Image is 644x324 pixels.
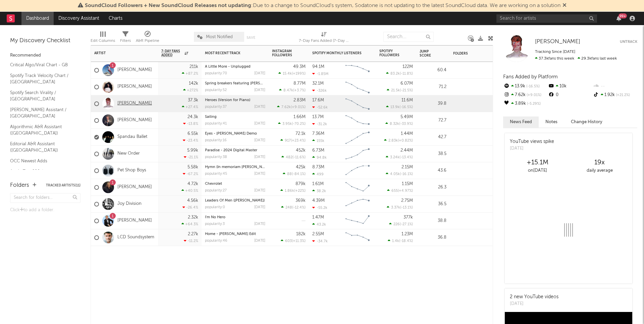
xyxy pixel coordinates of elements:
div: Paradise - 2024 Digital Master [205,149,265,152]
a: [PERSON_NAME] [535,38,580,45]
div: 3.89k [503,99,548,108]
span: 83.2k [390,72,400,76]
a: [PERSON_NAME] Assistant / [GEOGRAPHIC_DATA] [10,106,74,120]
a: Apple Top 200 / [GEOGRAPHIC_DATA] [10,168,74,181]
div: [DATE] [510,145,554,152]
div: 13.9k [503,82,548,91]
span: -12.4 % [293,206,305,210]
div: ( ) [277,105,306,109]
button: Save [247,36,255,39]
span: 29.3k fans last week [535,57,617,61]
button: Untrack [620,38,637,45]
div: [DATE] [254,88,265,92]
div: 2.32k [188,215,198,220]
div: -34.7k [312,239,328,243]
div: on [DATE] [506,167,569,175]
svg: Chart title [342,146,373,162]
a: [PERSON_NAME] [117,67,152,73]
span: 917 [285,139,291,143]
span: 655 [391,189,398,193]
span: 37.3k fans this week [535,57,574,61]
svg: Chart title [342,229,373,246]
div: ( ) [279,88,306,92]
div: Heroes (Version for Piano) [205,98,265,102]
span: 8.47k [283,89,293,92]
span: +22 % [295,189,305,193]
div: ( ) [281,155,306,159]
span: -33.9 % [400,122,412,126]
div: A Little More - Unplugged [205,65,265,69]
span: -18.4 % [400,239,412,243]
span: -13.4 % [400,156,412,159]
input: Search... [383,32,434,42]
span: -21.5 % [401,89,412,92]
div: -67.2 % [183,172,198,176]
div: 142k [189,81,198,86]
div: +40.5 % [181,188,198,193]
div: +27.4 % [182,105,198,109]
div: 24.3k [187,115,198,119]
div: 7.36M [312,132,324,136]
div: 32.1M [312,81,324,86]
div: 38.2k [312,189,326,193]
div: Chevrolet [205,182,265,186]
div: 11.6M [401,98,413,102]
input: Search for artists [496,14,597,23]
div: 60.4 [420,66,446,74]
div: [DATE] [254,206,265,209]
div: [DATE] [510,301,558,307]
div: Most Recent Track [205,51,255,55]
div: Hymn (In memoriam Alexei Navalny) - Dance Mix [205,165,265,169]
a: New Order [117,151,140,157]
span: 3.24k [390,156,399,159]
div: 369k [296,198,306,203]
div: ( ) [281,239,306,243]
div: [DATE] [254,222,265,226]
a: Home - [PERSON_NAME] Edit [205,232,256,236]
span: [PERSON_NAME] [535,39,580,45]
span: -84.1 % [293,172,305,176]
div: 499 [312,172,324,176]
div: [DATE] [254,72,265,75]
a: OCC Newest Adds [10,157,74,165]
a: Editorial A&R Assistant ([GEOGRAPHIC_DATA]) [10,140,74,154]
div: Filters [120,37,131,45]
span: +4.97 % [399,189,412,193]
div: [DATE] [254,172,265,176]
div: 182k [296,232,306,236]
div: 6.07M [400,81,413,86]
span: -16.1 % [401,172,412,176]
div: ( ) [281,205,306,210]
button: News Feed [503,116,539,128]
div: 49.3M [293,65,306,69]
span: +11.3 % [293,239,305,243]
div: 19 x [569,159,631,167]
div: popularity: 3 [205,222,225,226]
div: 2.75M [401,198,413,203]
span: -13.1 % [401,206,412,210]
div: 2.27k [188,232,198,236]
svg: Chart title [342,95,373,112]
div: My Discovery Checklist [10,37,80,45]
div: 5.58k [187,165,198,169]
div: 43.2k [312,222,326,227]
a: [PERSON_NAME] [117,101,152,106]
div: -52.6k [312,105,328,109]
span: -70.2 % [293,122,305,126]
span: -16.5 % [400,105,412,109]
div: ( ) [280,138,306,143]
span: 3.95k [282,122,292,126]
div: 7-Day Fans Added (7-Day Fans Added) [299,37,349,45]
div: -26.4 % [182,205,198,210]
div: Edit Columns [91,37,115,45]
span: +0.82 % [399,139,412,143]
div: 10k [548,82,592,91]
div: popularity: 45 [205,172,227,176]
a: Joy Division [117,201,142,207]
span: 603 [285,239,292,243]
span: 248 [285,206,292,210]
div: popularity: 16 [205,139,227,142]
div: A&R Pipeline [136,28,159,48]
div: ( ) [278,121,306,126]
div: 13.7M [312,115,324,119]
